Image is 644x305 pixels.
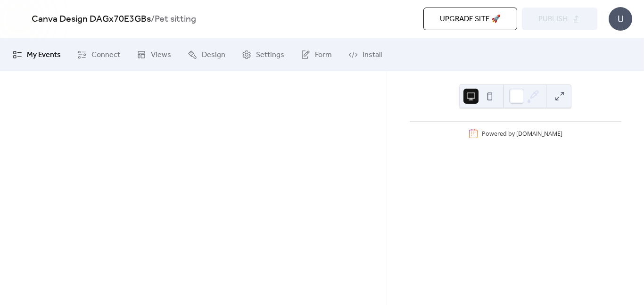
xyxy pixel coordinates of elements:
[423,8,517,30] button: Upgrade site 🚀
[256,49,284,61] span: Settings
[27,49,61,61] span: My Events
[151,49,171,61] span: Views
[516,130,562,138] a: [DOMAIN_NAME]
[181,42,232,67] a: Design
[235,42,291,67] a: Settings
[6,42,68,67] a: My Events
[341,42,389,67] a: Install
[294,42,339,67] a: Form
[315,49,332,61] span: Form
[151,10,155,28] b: /
[32,10,151,28] a: Canva Design DAGx70E3GBs
[363,49,382,61] span: Install
[609,7,632,31] div: U
[482,130,562,138] div: Powered by
[70,42,127,67] a: Connect
[130,42,178,67] a: Views
[91,49,120,61] span: Connect
[202,49,225,61] span: Design
[12,11,26,26] img: logo
[155,10,196,28] b: Pet sitting
[440,14,501,25] span: Upgrade site 🚀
